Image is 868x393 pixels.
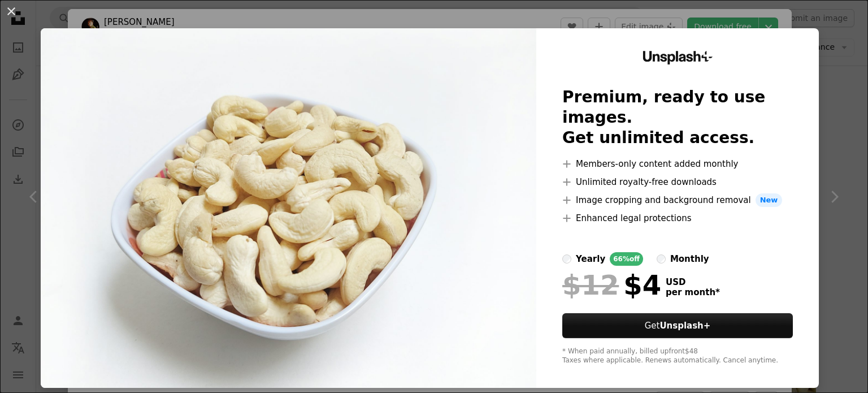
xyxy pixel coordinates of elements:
div: * When paid annually, billed upfront $48 Taxes where applicable. Renews automatically. Cancel any... [562,347,793,365]
li: Enhanced legal protections [562,211,793,225]
li: Members-only content added monthly [562,157,793,171]
span: USD [666,277,720,287]
li: Unlimited royalty-free downloads [562,175,793,189]
h2: Premium, ready to use images. Get unlimited access. [562,87,793,148]
strong: Unsplash+ [659,321,710,331]
li: Image cropping and background removal [562,193,793,207]
div: yearly [576,252,605,266]
span: per month * [666,287,720,297]
button: GetUnsplash+ [562,313,793,338]
span: $12 [562,270,619,300]
input: yearly66%off [562,254,571,264]
div: monthly [670,252,709,266]
div: $4 [562,270,661,300]
div: 66% off [610,252,643,266]
span: New [756,193,783,207]
input: monthly [657,254,666,264]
